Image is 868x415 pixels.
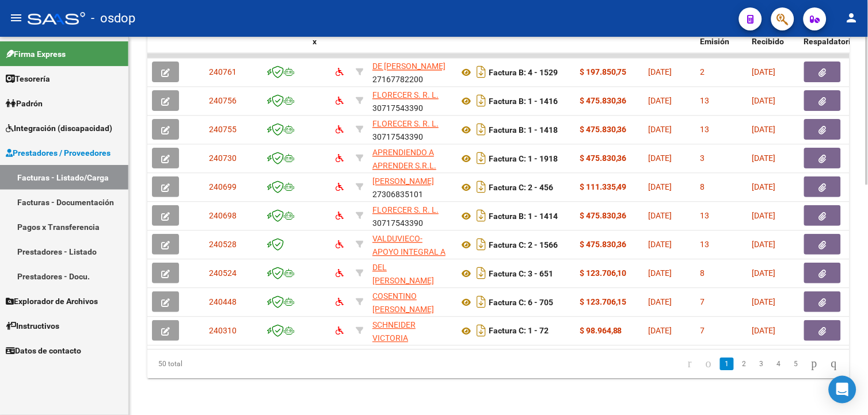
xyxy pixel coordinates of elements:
[787,354,805,374] li: page 5
[204,16,262,67] datatable-header-cell: ID
[209,67,237,76] span: 240761
[209,268,237,278] span: 240524
[649,67,672,76] span: [DATE]
[752,96,776,105] span: [DATE]
[789,358,803,370] a: 5
[372,290,450,314] div: 20321664580
[372,148,436,170] span: APRENDIENDO A APRENDER S.R.L.
[580,182,627,191] strong: $ 111.335,49
[489,125,558,135] strong: Factura B: 1 - 1418
[752,182,776,191] span: [DATE]
[489,269,553,278] strong: Factura C: 3 - 651
[580,297,627,306] strong: $ 123.706,15
[372,205,439,214] span: FLORECER S. R. L.
[474,235,489,253] i: Descargar documento
[372,263,434,285] span: DEL [PERSON_NAME]
[474,264,489,282] i: Descargar documento
[372,89,450,113] div: 30717543390
[147,349,286,378] div: 50 total
[489,240,558,249] strong: Factura C: 2 - 1566
[372,146,450,170] div: 30715685538
[696,16,748,67] datatable-header-cell: Días desde Emisión
[474,149,489,167] i: Descargar documento
[701,24,741,46] span: Días desde Emisión
[649,240,672,249] span: [DATE]
[649,326,672,335] span: [DATE]
[701,182,705,191] span: 8
[372,291,434,314] span: COSENTINO [PERSON_NAME]
[580,268,627,278] strong: $ 123.706,10
[683,358,697,370] a: go to first page
[91,6,135,31] span: - osdop
[649,96,672,105] span: [DATE]
[826,358,842,370] a: go to last page
[6,72,50,85] span: Tesorería
[308,16,331,67] datatable-header-cell: Fc. x
[770,354,787,374] li: page 4
[372,175,450,199] div: 27306835101
[474,91,489,110] i: Descargar documento
[6,295,98,308] span: Explorador de Archivos
[489,326,549,336] strong: Factura C: 1 - 72
[752,326,776,335] span: [DATE]
[772,358,786,370] a: 4
[372,234,446,295] span: VALDUVIECO- APOYO INTEGRAL A PERSONAS CON DISCAPACIDAD Y SU ENTORNO-
[829,376,856,404] div: Open Intercom Messenger
[489,154,558,163] strong: Factura C: 1 - 1918
[6,344,81,357] span: Datos de contacto
[752,268,776,278] span: [DATE]
[474,293,489,311] i: Descargar documento
[752,211,776,220] span: [DATE]
[701,297,705,306] span: 7
[701,358,717,370] a: go to previous page
[580,211,627,220] strong: $ 475.830,36
[701,268,705,278] span: 8
[372,176,434,186] span: [PERSON_NAME]
[752,297,776,306] span: [DATE]
[474,321,489,340] i: Descargar documento
[6,122,112,135] span: Integración (discapacidad)
[701,211,710,220] span: 13
[489,298,553,307] strong: Factura C: 6 - 705
[720,358,734,370] a: 1
[372,232,450,256] div: 30716591537
[209,297,237,306] span: 240448
[209,182,237,191] span: 240699
[701,326,705,335] span: 7
[580,125,627,134] strong: $ 475.830,36
[489,212,558,221] strong: Factura B: 1 - 1414
[489,97,558,106] strong: Factura B: 1 - 1416
[580,326,622,335] strong: $ 98.964,88
[701,153,705,163] span: 3
[806,358,823,370] a: go to next page
[6,97,43,110] span: Padrón
[368,16,454,67] datatable-header-cell: Razón Social
[644,16,696,67] datatable-header-cell: Fecha Cpbt
[580,153,627,163] strong: $ 475.830,36
[649,297,672,306] span: [DATE]
[489,68,558,77] strong: Factura B: 4 - 1529
[718,354,736,374] li: page 1
[474,120,489,139] i: Descargar documento
[580,67,627,76] strong: $ 197.850,75
[372,62,446,71] span: DE [PERSON_NAME]
[737,358,751,370] a: 2
[701,125,710,134] span: 13
[372,203,450,228] div: 30717543390
[474,206,489,225] i: Descargar documento
[262,16,308,67] datatable-header-cell: CAE
[372,119,439,128] span: FLORECER S. R. L.
[489,183,553,192] strong: Factura C: 2 - 456
[649,125,672,134] span: [DATE]
[474,178,489,196] i: Descargar documento
[752,24,785,46] span: Fecha Recibido
[752,67,776,76] span: [DATE]
[6,320,59,332] span: Instructivos
[701,96,710,105] span: 13
[580,96,627,105] strong: $ 475.830,36
[752,125,776,134] span: [DATE]
[454,16,575,67] datatable-header-cell: CPBT
[209,125,237,134] span: 240755
[372,90,439,99] span: FLORECER S. R. L.
[649,182,672,191] span: [DATE]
